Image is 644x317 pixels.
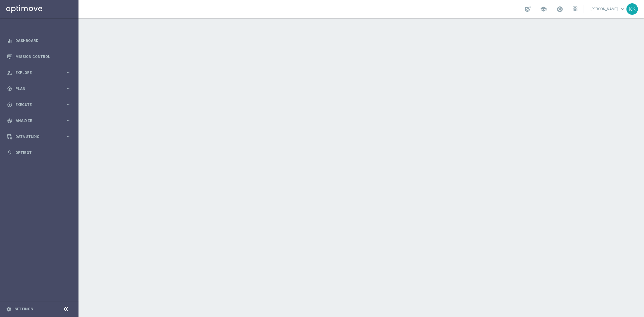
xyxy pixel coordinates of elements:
[7,49,71,65] div: Mission Control
[7,134,65,139] div: Data Studio
[7,150,71,155] button: lightbulb Optibot
[7,54,71,59] button: Mission Control
[15,71,65,75] span: Explore
[626,3,638,15] div: KK
[15,145,71,161] a: Optibot
[65,134,71,139] i: keyboard_arrow_right
[15,103,65,107] span: Execute
[7,38,12,43] i: equalizer
[65,70,71,75] i: keyboard_arrow_right
[7,118,12,123] i: track_changes
[15,33,71,49] a: Dashboard
[590,5,626,14] a: [PERSON_NAME]keyboard_arrow_down
[7,86,65,91] div: Plan
[15,49,71,65] a: Mission Control
[15,135,65,139] span: Data Studio
[14,307,33,311] a: Settings
[65,86,71,91] i: keyboard_arrow_right
[7,70,12,75] i: person_search
[7,86,71,91] button: gps_fixed Plan keyboard_arrow_right
[540,6,547,12] span: school
[15,119,65,123] span: Analyze
[7,118,65,123] div: Analyze
[15,87,65,91] span: Plan
[619,6,626,12] span: keyboard_arrow_down
[7,150,12,155] i: lightbulb
[7,134,71,139] button: Data Studio keyboard_arrow_right
[65,102,71,107] i: keyboard_arrow_right
[7,102,65,107] div: Execute
[7,70,65,75] div: Explore
[7,70,71,75] button: person_search Explore keyboard_arrow_right
[7,86,12,91] i: gps_fixed
[7,145,71,161] div: Optibot
[7,38,71,43] button: equalizer Dashboard
[6,306,11,312] i: settings
[7,118,71,123] button: track_changes Analyze keyboard_arrow_right
[65,118,71,123] i: keyboard_arrow_right
[7,102,71,107] button: play_circle_outline Execute keyboard_arrow_right
[7,33,71,49] div: Dashboard
[7,102,12,107] i: play_circle_outline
